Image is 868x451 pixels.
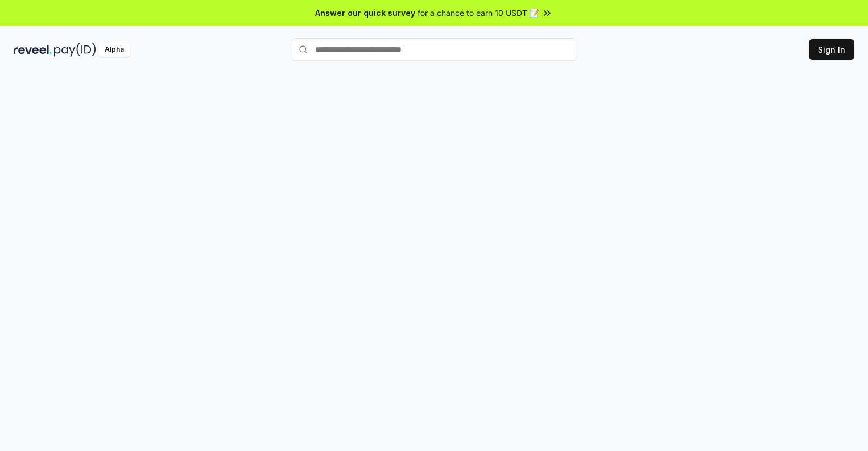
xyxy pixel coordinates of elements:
[14,43,52,57] img: reveel_dark
[54,43,96,57] img: pay_id
[98,43,130,57] div: Alpha
[315,7,415,19] span: Answer our quick survey
[418,7,539,19] span: for a chance to earn 10 USDT 📝
[809,39,854,60] button: Sign In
